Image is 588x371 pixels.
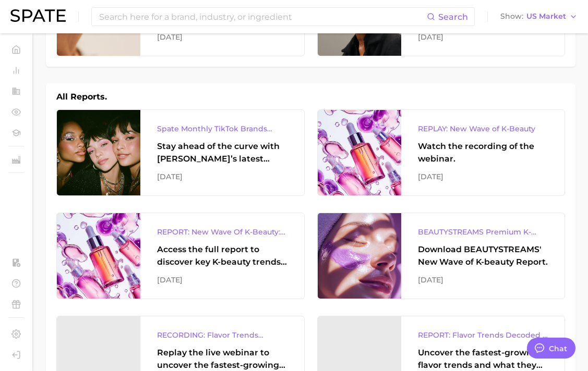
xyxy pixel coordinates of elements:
div: [DATE] [157,31,287,43]
a: BEAUTYSTREAMS Premium K-beauty Trends ReportDownload BEAUTYSTREAMS' New Wave of K-beauty Report.[... [317,213,566,299]
div: [DATE] [418,31,548,43]
div: [DATE] [157,274,287,286]
div: [DATE] [157,170,287,183]
div: Download BEAUTYSTREAMS' New Wave of K-beauty Report. [418,243,548,268]
a: Spate Monthly TikTok Brands TrackerStay ahead of the curve with [PERSON_NAME]’s latest monthly tr... [56,109,305,196]
div: Spate Monthly TikTok Brands Tracker [157,122,287,135]
div: REPORT: Flavor Trends Decoded - What's New & What's Next According to TikTok & Google [418,329,548,341]
div: REPORT: New Wave Of K-Beauty: [GEOGRAPHIC_DATA]’s Trending Innovations In Skincare & Color Cosmetics [157,226,287,238]
div: [DATE] [418,274,548,286]
div: RECORDING: Flavor Trends Decoded - What's New & What's Next According to TikTok & Google [157,329,287,341]
div: Watch the recording of the webinar. [418,140,548,165]
a: REPLAY: New Wave of K-BeautyWatch the recording of the webinar.[DATE] [317,109,566,196]
div: [DATE] [418,170,548,183]
a: REPORT: New Wave Of K-Beauty: [GEOGRAPHIC_DATA]’s Trending Innovations In Skincare & Color Cosmet... [56,213,305,299]
input: Search here for a brand, industry, or ingredient [98,8,427,26]
button: ShowUS Market [498,10,580,23]
h1: All Reports. [56,91,107,103]
div: REPLAY: New Wave of K-Beauty [418,122,548,135]
span: Show [500,14,523,19]
span: Search [438,12,468,22]
div: BEAUTYSTREAMS Premium K-beauty Trends Report [418,226,548,238]
span: US Market [526,14,566,19]
div: Stay ahead of the curve with [PERSON_NAME]’s latest monthly tracker, spotlighting the fastest-gro... [157,140,287,165]
a: Log out. Currently logged in with e-mail ameera.masud@digitas.com. [8,347,24,363]
img: SPATE [10,9,66,22]
div: Access the full report to discover key K-beauty trends influencing [DATE] beauty market [157,243,287,268]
